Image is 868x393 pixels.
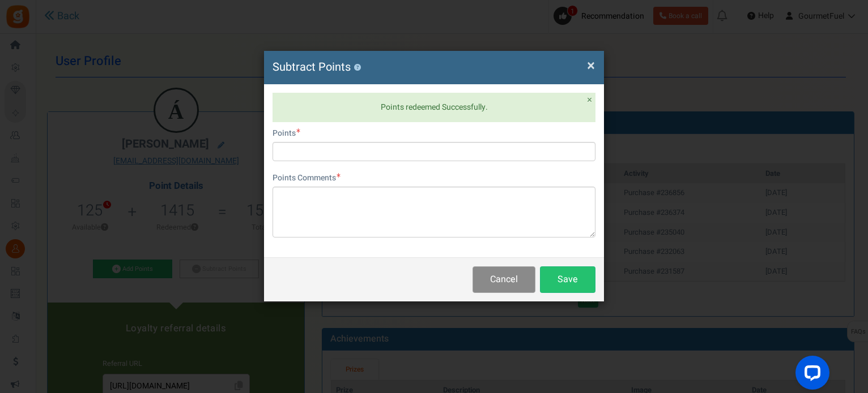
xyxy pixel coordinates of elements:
button: Cancel [473,266,535,293]
button: Save [540,266,595,293]
button: ? [354,64,361,71]
span: × [587,55,595,76]
label: Points [273,128,300,139]
div: Points redeemed Successfully. [273,93,595,122]
label: Points Comments [273,172,341,184]
span: × [587,93,592,107]
h4: Subtract Points [273,59,595,76]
